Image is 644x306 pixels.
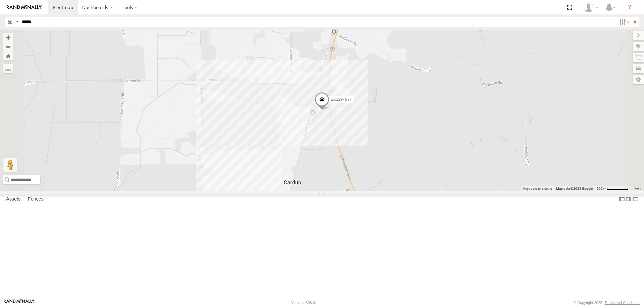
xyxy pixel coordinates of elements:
[632,194,639,204] label: Hide Summary Table
[625,194,632,204] label: Dock Summary Table to the Right
[24,195,47,204] label: Fences
[3,64,13,73] label: Measure
[331,97,352,102] span: EX129- 87T
[291,301,317,305] div: Version: 308.01
[619,194,625,204] label: Dock Summary Table to the Left
[14,17,19,27] label: Search Query
[7,5,42,10] img: rand-logo.svg
[3,51,13,60] button: Zoom Home
[3,42,13,51] button: Zoom out
[616,17,631,27] label: Search Filter Options
[633,75,644,84] label: Map Settings
[3,33,13,42] button: Zoom in
[3,158,17,172] button: Drag Pegman onto the map to open Street View
[597,187,606,190] span: 500 m
[574,301,640,305] div: © Copyright 2025 -
[4,299,35,306] a: Visit our Website
[3,195,24,204] label: Assets
[595,186,631,191] button: Map scale: 500 m per 62 pixels
[625,2,635,13] i: ?
[556,187,593,190] span: Map data ©2025 Google
[523,186,552,191] button: Keyboard shortcuts
[581,2,601,12] div: Luke Walker
[605,301,640,305] a: Terms and Conditions
[634,187,641,190] a: Terms (opens in new tab)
